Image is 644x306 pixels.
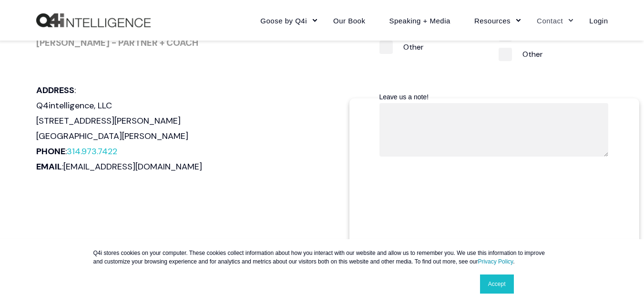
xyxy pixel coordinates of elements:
img: Q4intelligence, LLC logo [36,13,151,28]
p: Q4i stores cookies on your computer. These cookies collect information about how you interact wit... [93,249,551,266]
strong: EMAIL [36,161,62,172]
span: Leave us a note! [379,93,429,101]
strong: PHONE [36,146,65,157]
a: [EMAIL_ADDRESS][DOMAIN_NAME] [63,161,202,172]
a: Accept [480,274,514,294]
a: 314.973.7422 [67,146,117,157]
span: : [65,146,117,157]
strong: ADDRESS [36,84,74,96]
span: Other [499,48,543,61]
span: : [62,161,202,172]
span: Other [379,41,424,53]
span: [PERSON_NAME] - PARTNER + COACH [36,37,198,49]
iframe: Popup CTA [349,98,639,301]
a: Privacy Policy [478,258,513,265]
a: Back to Home [36,13,151,28]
